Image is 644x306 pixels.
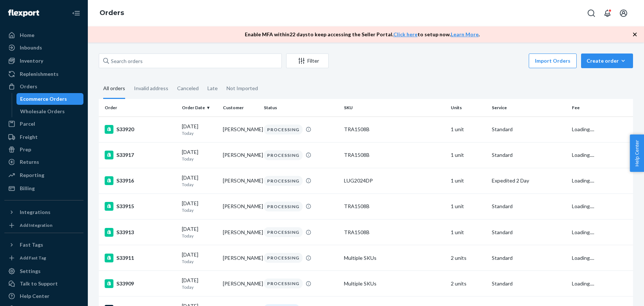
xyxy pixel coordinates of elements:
[529,54,577,68] button: Import Orders
[492,126,566,133] p: Standard
[448,142,489,168] td: 1 unit
[20,108,65,115] div: Wholesale Orders
[341,271,448,296] td: Multiple SKUs
[20,120,35,128] div: Parcel
[182,181,217,188] p: Today
[220,193,261,219] td: [PERSON_NAME]
[448,117,489,142] td: 1 unit
[492,177,566,184] p: Expedited 2 Day
[134,79,168,98] div: Invalid address
[20,255,46,261] div: Add Fast Tag
[264,227,303,237] div: PROCESSING
[569,245,633,271] td: Loading....
[4,55,83,67] a: Inventory
[344,177,445,184] div: LUG2024DP
[20,57,43,64] div: Inventory
[264,279,303,288] div: PROCESSING
[105,228,176,237] div: S33913
[287,57,328,64] div: Filter
[20,222,52,228] div: Add Integration
[569,99,633,117] th: Fee
[220,271,261,296] td: [PERSON_NAME]
[569,168,633,193] td: Loading....
[20,241,43,248] div: Fast Tags
[448,99,489,117] th: Units
[105,279,176,288] div: S33909
[20,172,44,179] div: Reporting
[20,185,35,192] div: Billing
[587,57,628,64] div: Create order
[492,254,566,262] p: Standard
[20,95,67,103] div: Ecommerce Orders
[182,130,217,136] p: Today
[344,151,445,159] div: TRA1508B
[220,142,261,168] td: [PERSON_NAME]
[182,277,217,290] div: [DATE]
[182,225,217,239] div: [DATE]
[20,209,50,216] div: Integrations
[569,117,633,142] td: Loading....
[105,125,176,134] div: S33920
[99,99,179,117] th: Order
[581,54,633,68] button: Create order
[20,44,42,51] div: Inbounds
[207,79,218,98] div: Late
[99,54,282,68] input: Search orders
[448,271,489,296] td: 2 units
[105,202,176,211] div: S33915
[4,42,83,54] a: Inbounds
[4,221,83,230] a: Add Integration
[492,280,566,287] p: Standard
[182,233,217,239] p: Today
[569,193,633,219] td: Loading....
[223,104,258,111] div: Customer
[4,68,83,80] a: Replenishments
[20,158,39,166] div: Returns
[4,156,83,168] a: Returns
[16,93,84,105] a: Ecommerce Orders
[245,31,480,38] p: Enable MFA within 22 days to keep accessing the Seller Portal. to setup now. .
[20,280,58,287] div: Talk to Support
[20,70,59,78] div: Replenishments
[264,125,303,134] div: PROCESSING
[4,206,83,218] button: Integrations
[100,9,124,17] a: Orders
[182,200,217,213] div: [DATE]
[4,265,83,277] a: Settings
[105,151,176,159] div: S33917
[630,134,644,172] button: Help Center
[448,220,489,245] td: 1 unit
[14,5,49,12] span: Assistenza
[8,10,39,17] img: Flexport logo
[4,239,83,251] button: Fast Tags
[105,176,176,185] div: S33916
[616,6,631,21] button: Open account menu
[182,148,217,162] div: [DATE]
[182,123,217,136] div: [DATE]
[261,99,341,117] th: Status
[20,83,37,90] div: Orders
[4,290,83,302] a: Help Center
[584,6,599,21] button: Open Search Box
[4,144,83,155] a: Prep
[105,254,176,262] div: S33911
[20,292,49,300] div: Help Center
[20,268,41,275] div: Settings
[4,29,83,41] a: Home
[492,151,566,159] p: Standard
[220,117,261,142] td: [PERSON_NAME]
[264,202,303,211] div: PROCESSING
[16,106,84,117] a: Wholesale Orders
[264,253,303,263] div: PROCESSING
[286,54,329,68] button: Filter
[569,142,633,168] td: Loading....
[344,203,445,210] div: TRA1508B
[182,174,217,188] div: [DATE]
[344,229,445,236] div: TRA1508B
[103,79,125,99] div: All orders
[226,79,258,98] div: Not Imported
[4,278,83,290] button: Talk to Support
[220,220,261,245] td: [PERSON_NAME]
[220,245,261,271] td: [PERSON_NAME]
